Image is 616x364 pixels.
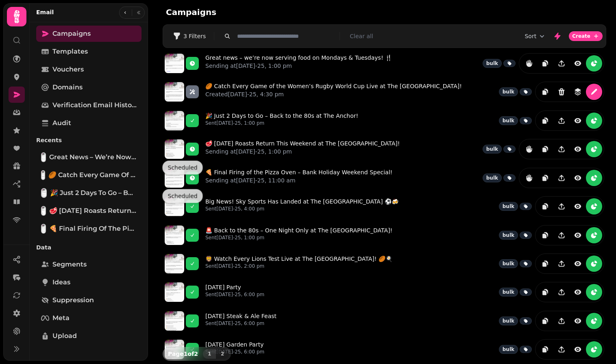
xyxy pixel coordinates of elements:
nav: Pagination [203,349,229,359]
button: view [570,313,586,329]
button: view [570,198,586,214]
div: bulk [499,87,518,96]
p: Sent [DATE]-25, 1:00 pm [205,234,392,241]
span: 🥩 [DATE] Roasts Return This Weekend at The [GEOGRAPHIC_DATA]! [49,206,137,216]
a: 🚨 Back to the 80s – One Night Only at The [GEOGRAPHIC_DATA]!Sent[DATE]-25, 1:00 pm [205,226,392,244]
button: duplicate [537,113,553,129]
button: duplicate [537,198,553,214]
button: revisions [570,84,586,100]
button: duplicate [537,55,553,71]
button: Share campaign preview [553,313,570,329]
button: reports [586,55,602,71]
span: Domains [52,82,83,92]
div: bulk [499,345,518,354]
div: bulk [499,116,518,125]
span: Create [572,34,590,39]
a: Campaigns [36,26,141,42]
button: view [570,141,586,157]
button: reports [521,170,537,186]
button: 1 [203,349,216,359]
a: Ideas [36,274,141,290]
button: 3 Filters [166,30,212,43]
button: reports [521,55,537,71]
nav: Tabs [30,22,148,359]
p: Sent [DATE]-25, 6:00 pm [205,349,264,355]
button: Create [569,31,603,41]
div: bulk [499,231,518,240]
span: Audit [52,118,71,128]
button: Share campaign preview [553,227,570,243]
span: Upload [52,331,77,341]
img: aHR0cHM6Ly9zdGFtcGVkZS1zZXJ2aWNlLXByb2QtdGVtcGxhdGUtcHJldmlld3MuczMuZXUtd2VzdC0xLmFtYXpvbmF3cy5jb... [165,225,184,245]
img: aHR0cHM6Ly9zdGFtcGVkZS1zZXJ2aWNlLXByb2QtdGVtcGxhdGUtcHJldmlld3MuczMuZXUtd2VzdC0xLmFtYXpvbmF3cy5jb... [165,282,184,302]
a: Great news – we’re now serving food on Mondays & Tuesdays! 🍴Great news – we’re now serving food o... [36,149,141,165]
img: aHR0cHM6Ly9zdGFtcGVkZS1zZXJ2aWNlLXByb2QtdGVtcGxhdGUtcHJldmlld3MuczMuZXUtd2VzdC0xLmFtYXpvbmF3cy5jb... [165,54,184,73]
a: [DATE] Garden PartySent[DATE]-25, 6:00 pm [205,340,264,358]
button: Share campaign preview [553,170,570,186]
div: bulk [483,173,502,182]
p: Sending at [DATE]-25, 11:00 am [205,176,392,184]
a: Suppression [36,292,141,308]
button: view [570,341,586,357]
button: Share campaign preview [553,55,570,71]
span: 1 [206,351,213,356]
p: Page 1 of 2 [165,350,201,358]
p: Sending at [DATE]-25, 1:00 pm [205,147,400,156]
img: aHR0cHM6Ly9zdGFtcGVkZS1zZXJ2aWNlLXByb2QtdGVtcGxhdGUtcHJldmlld3MuczMuZXUtd2VzdC0xLmFtYXpvbmF3cy5jb... [165,168,184,188]
a: [DATE] PartySent[DATE]-25, 6:00 pm [205,283,264,301]
a: [DATE] Steak & Ale FeastSent[DATE]-25, 6:00 pm [205,312,276,330]
span: Templates [52,47,88,56]
a: 🥩 Sunday Roasts Return This Weekend at The Anchor Inn!🥩 [DATE] Roasts Return This Weekend at The ... [36,203,141,219]
span: Verification email history [52,100,137,110]
img: aHR0cHM6Ly9zdGFtcGVkZS1zZXJ2aWNlLXByb2QtdGVtcGxhdGUtcHJldmlld3MuczMuZXUtd2VzdC0xLmFtYXpvbmF3cy5jb... [165,111,184,130]
button: reports [586,113,602,129]
button: duplicate [537,284,553,300]
img: Great news – we’re now serving food on Mondays & Tuesdays! 🍴 [42,153,45,161]
button: duplicate [537,227,553,243]
span: Vouchers [52,65,84,74]
a: 🎉 Just 2 Days to Go – Back to the 80s at The Anchor!Sent[DATE]-25, 1:00 pm [205,112,358,130]
a: Domains [36,79,141,95]
button: duplicate [537,256,553,272]
button: Sort [525,32,546,40]
button: Clear all [350,32,373,40]
a: 🎉 Just 2 Days to Go – Back to the 80s at The Anchor!🎉 Just 2 Days to Go – Back to the 80s at The ... [36,185,141,201]
span: 🎉 Just 2 Days to Go – Back to the 80s at The Anchor! [50,188,137,198]
button: Delete [553,84,570,100]
button: reports [521,141,537,157]
div: Scheduled [163,189,203,203]
a: Vouchers [36,61,141,78]
button: reports [586,313,602,329]
span: Campaigns [52,29,91,39]
a: 🍕 Final Firing of the Pizza Oven – Bank Holiday Weekend Special!Sending at[DATE]-25, 11:00 am [205,168,392,188]
div: bulk [499,259,518,268]
button: Share campaign preview [553,113,570,129]
span: Meta [52,313,70,323]
button: view [570,55,586,71]
img: aHR0cHM6Ly9zdGFtcGVkZS1zZXJ2aWNlLXByb2QtdGVtcGxhdGUtcHJldmlld3MuczMuZXUtd2VzdC0xLmFtYXpvbmF3cy5jb... [165,311,184,331]
a: Audit [36,115,141,131]
button: Share campaign preview [553,198,570,214]
p: Sent [DATE]-25, 6:00 pm [205,320,276,327]
div: bulk [483,59,502,68]
button: 2 [216,349,229,359]
img: aHR0cHM6Ly9zdGFtcGVkZS1zZXJ2aWNlLXByb2QtdGVtcGxhdGUtcHJldmlld3MuczMuZXUtd2VzdC0xLmFtYXpvbmF3cy5jb... [165,139,184,159]
button: reports [586,170,602,186]
p: Recents [36,133,141,147]
button: view [570,113,586,129]
span: 🍕 Final Firing of the Pizza Oven – Bank Holiday Weekend Special! [49,224,137,234]
span: 2 [219,351,226,356]
p: Sent [DATE]-25, 6:00 pm [205,291,264,298]
h2: Campaigns [166,6,322,18]
button: Share campaign preview [553,256,570,272]
p: Sending at [DATE]-25, 1:00 pm [205,62,392,70]
a: 🥩 [DATE] Roasts Return This Weekend at The [GEOGRAPHIC_DATA]!Sending at[DATE]-25, 1:00 pm [205,139,400,159]
a: 🏉 Catch Every Game of the Women’s Rugby World Cup Live at The [GEOGRAPHIC_DATA]!Created[DATE]-25,... [205,82,462,102]
button: view [570,227,586,243]
div: bulk [483,145,502,154]
div: Scheduled [163,161,203,175]
img: aHR0cHM6Ly9zdGFtcGVkZS1zZXJ2aWNlLXByb2QtdGVtcGxhdGUtcHJldmlld3MuczMuZXUtd2VzdC0xLmFtYXpvbmF3cy5jb... [165,197,184,216]
button: reports [586,227,602,243]
span: Great news – we’re now serving food on Mondays & Tuesdays! 🍴 [49,152,137,162]
a: Meta [36,310,141,326]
